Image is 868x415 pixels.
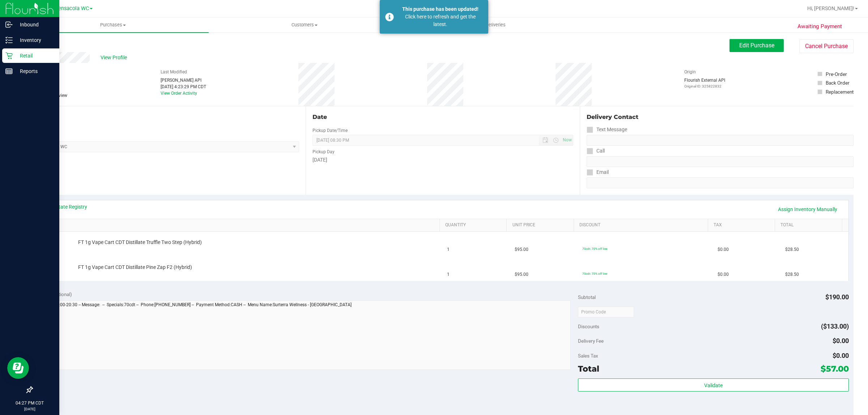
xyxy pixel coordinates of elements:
a: View Order Activity [161,91,197,96]
label: Origin [684,69,696,75]
span: Purchases [17,22,209,28]
span: $190.00 [825,293,849,301]
label: Email [587,167,609,177]
span: Edit Purchase [739,42,774,49]
a: Tax [714,222,772,228]
a: SKU [43,222,437,228]
div: [DATE] [312,156,573,164]
span: $0.00 [833,352,849,359]
inline-svg: Retail [5,52,13,59]
div: Replacement [826,88,854,95]
input: Format: (999) 999-9999 [587,135,854,146]
iframe: Resource center [7,357,29,379]
span: $57.00 [821,364,849,374]
a: Total [780,222,839,228]
a: Customers [209,17,400,33]
div: Flourish External API [684,77,725,89]
input: Promo Code [578,307,634,317]
p: Inventory [13,36,56,44]
p: Original ID: 325822832 [684,84,725,89]
a: Assign Inventory Manually [773,203,842,215]
div: Click here to refresh and get the latest. [398,13,483,28]
div: Back Order [826,79,850,86]
span: 1 [447,271,450,278]
inline-svg: Inbound [5,21,13,28]
span: Deliveries [476,22,515,28]
span: FT 1g Vape Cart CDT Distillate Pine Zap F2 (Hybrid) [78,264,192,271]
span: Validate [704,382,723,388]
span: $95.00 [515,246,528,253]
div: Pre-Order [826,70,847,78]
span: Total [578,364,599,374]
span: 1 [447,246,450,253]
div: Delivery Contact [587,113,854,121]
label: Pickup Date/Time [312,127,348,134]
p: Inbound [13,20,56,29]
span: ($133.00) [821,322,849,330]
p: 04:27 PM CDT [3,400,56,406]
span: $28.50 [785,271,799,278]
span: 70cdt: 70% off line [582,272,607,275]
div: This purchase has been updated! [398,5,483,13]
a: Deliveries [400,17,591,33]
a: Quantity [445,222,504,228]
button: Validate [578,378,848,392]
input: Format: (999) 999-9999 [587,156,854,167]
label: Pickup Day [312,149,335,155]
inline-svg: Inventory [5,37,13,44]
span: View Profile [101,54,129,61]
p: Retail [13,51,56,60]
label: Last Modified [161,69,187,75]
div: Location [32,113,299,121]
div: Date [312,113,573,121]
span: $0.00 [833,337,849,345]
label: Call [587,146,605,156]
span: Pensacola WC [55,5,89,12]
p: [DATE] [3,406,56,412]
button: Edit Purchase [729,39,784,52]
a: View State Registry [44,203,87,210]
div: [DATE] 4:23:29 PM CDT [161,84,206,90]
a: Discount [579,222,705,228]
span: Sales Tax [578,353,598,359]
span: $95.00 [515,271,528,278]
span: Hi, [PERSON_NAME]! [807,5,854,11]
div: [PERSON_NAME] API [161,77,206,84]
span: $0.00 [718,246,729,253]
inline-svg: Reports [5,68,13,75]
span: Customers [209,22,400,28]
span: $28.50 [785,246,799,253]
button: Cancel Purchase [799,39,854,53]
span: Awaiting Payment [797,22,842,31]
a: Unit Price [512,222,571,228]
span: FT 1g Vape Cart CDT Distillate Truffle Two Step (Hybrid) [78,239,202,246]
span: $0.00 [718,271,729,278]
label: Text Message [587,124,627,135]
span: 70cdt: 70% off line [582,247,607,251]
span: Discounts [578,320,599,333]
span: Subtotal [578,294,596,300]
p: Reports [13,67,56,76]
span: Delivery Fee [578,338,604,344]
a: Purchases [17,17,209,33]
